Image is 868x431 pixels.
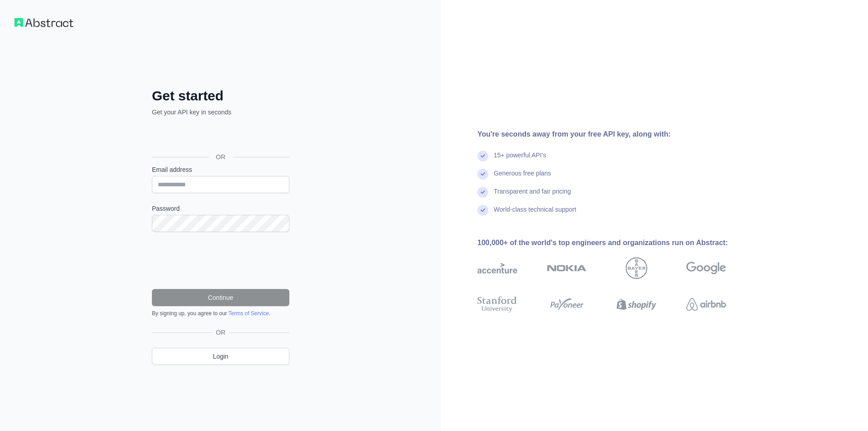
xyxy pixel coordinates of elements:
[547,257,587,279] img: nokia
[477,257,517,279] img: accenture
[494,187,571,205] div: Transparent and fair pricing
[152,108,289,117] p: Get your API key in seconds
[14,18,73,27] img: Workflow
[152,310,289,317] div: By signing up, you agree to our .
[209,152,233,161] span: OR
[152,88,289,104] h2: Get started
[477,169,488,180] img: check mark
[477,237,755,248] div: 100,000+ of the world's top engineers and organizations run on Abstract:
[152,204,289,213] label: Password
[152,289,289,306] button: Continue
[494,205,576,223] div: World-class technical support
[477,129,755,140] div: You're seconds away from your free API key, along with:
[152,165,289,174] label: Email address
[477,187,488,198] img: check mark
[228,310,269,317] a: Terms of Service
[494,151,546,169] div: 15+ powerful API's
[212,328,229,337] span: OR
[547,294,587,314] img: payoneer
[686,257,726,279] img: google
[152,243,289,278] iframe: reCAPTCHA
[152,348,289,365] a: Login
[477,205,488,216] img: check mark
[617,294,656,314] img: shopify
[494,169,551,187] div: Generous free plans
[626,257,647,279] img: bayer
[477,151,488,161] img: check mark
[686,294,726,314] img: airbnb
[147,127,292,147] iframe: Sign in with Google Button
[477,294,517,314] img: stanford university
